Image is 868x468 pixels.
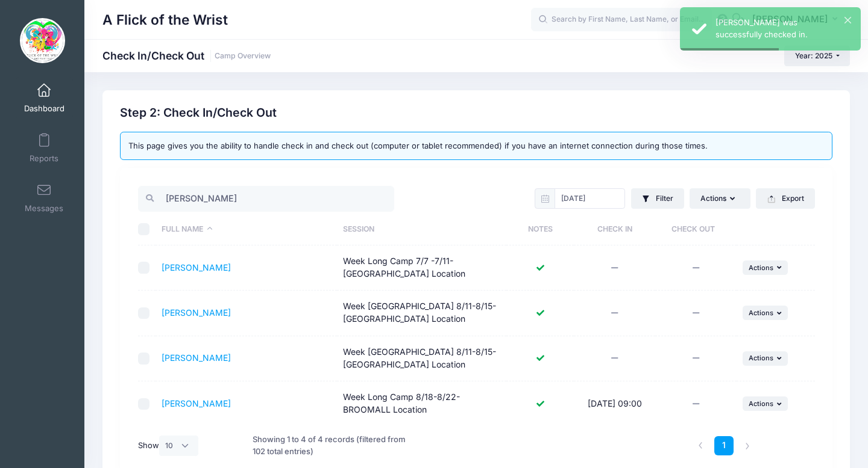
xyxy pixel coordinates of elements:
[102,6,228,34] h1: A Flick of the Wrist
[253,426,413,465] div: Showing 1 to 4 of 4 records (filtered from 102 total entries)
[138,186,394,212] input: Search registrations
[337,381,506,426] td: Week Long Camp 8/18-8/22-BROOMALL Location
[574,214,655,245] th: Check In: activate to sort column ascending
[156,214,337,245] th: Full Name: activate to sort column descending
[749,263,773,272] span: Actions
[506,214,574,245] th: Notes: activate to sort column ascending
[120,106,277,120] h2: Step 2: Check In/Check Out
[16,127,73,169] a: Reports
[337,336,506,381] td: Week [GEOGRAPHIC_DATA] 8/11-8/15-[GEOGRAPHIC_DATA] Location
[25,203,63,214] span: Messages
[743,351,788,366] button: Actions
[749,309,773,317] span: Actions
[531,8,712,32] input: Search by First Name, Last Name, or Email...
[756,188,814,209] button: Export
[24,103,64,114] span: Dashboard
[102,49,271,62] h1: Check In/Check Out
[16,177,73,219] a: Messages
[844,17,851,23] button: ×
[714,436,734,456] a: 1
[631,188,684,209] button: Filter
[574,381,655,426] td: [DATE] 09:00
[215,52,271,61] a: Camp Overview
[715,17,851,40] div: [PERSON_NAME] was successfully checked in.
[555,188,625,209] input: mm/dd/yyyy
[743,396,788,411] button: Actions
[337,214,506,245] th: Session: activate to sort column ascending
[744,6,850,34] button: [PERSON_NAME]
[138,436,199,456] label: Show
[162,262,231,272] a: [PERSON_NAME]
[337,291,506,336] td: Week [GEOGRAPHIC_DATA] 8/11-8/15-[GEOGRAPHIC_DATA] Location
[120,132,832,161] div: This page gives you the ability to handle check in and check out (computer or tablet recommended)...
[337,245,506,291] td: Week Long Camp 7/7 -7/11-[GEOGRAPHIC_DATA] Location
[20,18,65,63] img: A Flick of the Wrist
[16,77,73,119] a: Dashboard
[749,354,773,362] span: Actions
[795,51,832,60] span: Year: 2025
[784,46,850,66] button: Year: 2025
[159,436,199,456] select: Show
[162,307,231,318] a: [PERSON_NAME]
[749,399,773,408] span: Actions
[690,188,750,209] button: Actions
[743,306,788,320] button: Actions
[162,398,231,408] a: [PERSON_NAME]
[162,353,231,363] a: [PERSON_NAME]
[655,214,737,245] th: Check Out
[30,153,58,164] span: Reports
[743,260,788,275] button: Actions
